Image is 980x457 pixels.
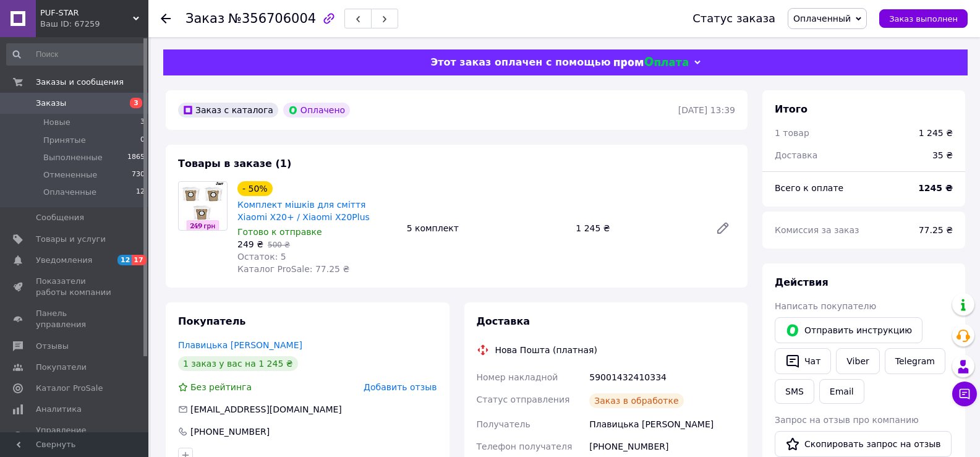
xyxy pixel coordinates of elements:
span: Отмененные [43,169,97,181]
span: Заказ выполнен [889,14,958,23]
span: 1 товар [775,128,809,138]
a: Viber [836,348,879,374]
span: Сообщения [36,212,84,223]
div: Ваш ID: 67259 [40,19,148,30]
span: Товары в заказе (1) [178,158,291,169]
span: Запрос на отзыв про компанию [775,415,919,425]
span: Товары и услуги [36,234,106,245]
input: Поиск [6,43,146,66]
span: [EMAIL_ADDRESS][DOMAIN_NAME] [190,404,342,414]
span: 77.25 ₴ [919,225,953,235]
span: Написать покупателю [775,301,876,311]
span: Телефон получателя [477,442,573,451]
span: Без рейтинга [190,382,252,392]
img: evopay logo [614,57,688,69]
span: Аналитика [36,404,82,415]
span: Уведомления [36,255,92,266]
span: Показатели работы компании [36,276,114,298]
button: Чат [775,348,831,374]
span: Действия [775,276,829,288]
span: Статус отправления [477,395,570,404]
span: Всего к оплате [775,183,843,193]
span: Панель управления [36,308,114,330]
span: 249 ₴ [237,239,263,249]
div: Вернуться назад [161,12,171,25]
span: Этот заказ оплачен с помощью [430,56,610,68]
span: 17 [132,255,146,265]
span: 12 [136,187,145,198]
span: Итого [775,103,807,115]
span: 0 [140,135,145,146]
span: Заказы [36,98,66,109]
span: Номер накладной [477,372,558,382]
span: Принятые [43,135,86,146]
span: Каталог ProSale: 77.25 ₴ [237,264,349,274]
button: Чат с покупателем [952,382,977,406]
span: PUF-STAR [40,7,133,19]
a: Плавицька [PERSON_NAME] [178,340,302,350]
a: Редактировать [710,216,735,241]
span: Доставка [775,150,817,160]
span: 12 [117,255,132,265]
span: 3 [140,117,145,128]
div: 1 заказ у вас на 1 245 ₴ [178,356,298,371]
span: Доставка [477,315,530,327]
div: Нова Пошта (платная) [492,344,600,356]
div: Оплачено [283,103,350,117]
div: - 50% [237,181,273,196]
button: Email [819,379,864,404]
div: 35 ₴ [925,142,960,169]
span: Оплаченные [43,187,96,198]
span: 730 [132,169,145,181]
span: Покупатели [36,362,87,373]
span: 1865 [127,152,145,163]
div: Статус заказа [692,12,775,25]
span: Заказ [185,11,224,26]
div: Заказ с каталога [178,103,278,117]
span: 3 [130,98,142,108]
span: Отзывы [36,341,69,352]
button: Скопировать запрос на отзыв [775,431,952,457]
button: Заказ выполнен [879,9,968,28]
span: Новые [43,117,70,128]
b: 1245 ₴ [918,183,953,193]
a: Комплект мішків для сміття Xiaomi X20+ / Xiaomi X20Plus [237,200,370,222]
span: Готово к отправке [237,227,322,237]
span: Оплаченный [793,14,851,23]
a: Telegram [885,348,945,374]
time: [DATE] 13:39 [678,105,735,115]
img: Комплект мішків для сміття Xiaomi X20+ / Xiaomi X20Plus [180,182,225,230]
div: Плавицька [PERSON_NAME] [587,413,738,435]
button: SMS [775,379,814,404]
span: Добавить отзыв [364,382,437,392]
span: Заказы и сообщения [36,77,124,88]
span: Управление сайтом [36,425,114,447]
span: Покупатель [178,315,245,327]
span: №356706004 [228,11,316,26]
span: Каталог ProSale [36,383,103,394]
div: [PHONE_NUMBER] [189,425,271,438]
div: Заказ в обработке [589,393,683,408]
div: 1 245 ₴ [919,127,953,139]
span: Остаток: 5 [237,252,286,262]
div: 5 комплект [402,220,571,237]
div: 1 245 ₴ [571,220,705,237]
span: Выполненные [43,152,103,163]
button: Отправить инструкцию [775,317,922,343]
div: 59001432410334 [587,366,738,388]
span: Комиссия за заказ [775,225,859,235]
span: 500 ₴ [268,241,290,249]
span: Получатель [477,419,530,429]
